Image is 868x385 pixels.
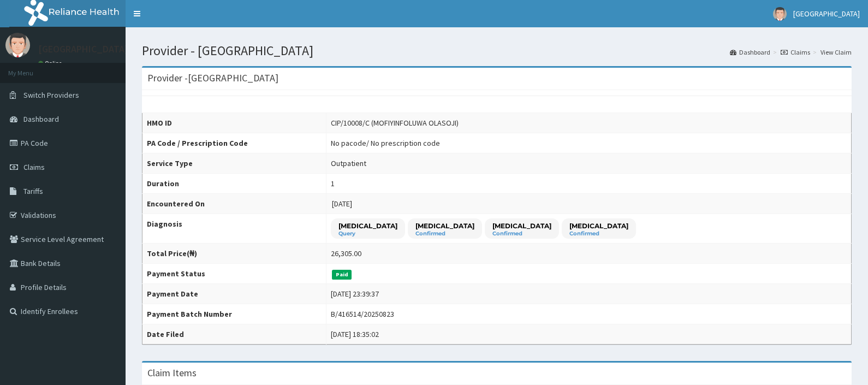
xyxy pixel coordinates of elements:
[338,231,397,236] small: Query
[142,214,326,244] th: Diagnosis
[142,113,326,133] th: HMO ID
[142,153,326,174] th: Service Type
[773,7,787,21] img: User Image
[23,186,43,196] span: Tariffs
[142,194,326,214] th: Encountered On
[147,73,278,83] h3: Provider - [GEOGRAPHIC_DATA]
[147,368,197,378] h3: Claim Items
[492,231,551,236] small: Confirmed
[331,329,379,340] div: [DATE] 18:35:02
[331,288,379,299] div: [DATE] 23:39:37
[331,158,366,169] div: Outpatient
[332,270,352,280] span: Paid
[492,221,551,230] p: [MEDICAL_DATA]
[23,90,79,100] span: Switch Providers
[569,221,628,230] p: [MEDICAL_DATA]
[415,221,474,230] p: [MEDICAL_DATA]
[331,178,335,189] div: 1
[142,44,852,58] h1: Provider - [GEOGRAPHIC_DATA]
[331,309,394,319] div: B/416514/20250823
[569,231,628,236] small: Confirmed
[38,60,64,67] a: Online
[793,9,860,19] span: [GEOGRAPHIC_DATA]
[338,221,397,230] p: [MEDICAL_DATA]
[142,244,326,264] th: Total Price(₦)
[5,33,30,57] img: User Image
[142,174,326,194] th: Duration
[331,117,459,128] div: CIP/10008/C (MOFIYINFOLUWA OLASOJI)
[23,114,59,124] span: Dashboard
[415,231,474,236] small: Confirmed
[142,264,326,284] th: Payment Status
[821,48,852,57] a: View Claim
[142,304,326,324] th: Payment Batch Number
[142,324,326,345] th: Date Filed
[23,162,45,172] span: Claims
[332,199,352,209] span: [DATE]
[781,48,810,57] a: Claims
[331,248,361,259] div: 26,305.00
[142,284,326,304] th: Payment Date
[730,48,770,57] a: Dashboard
[331,138,440,149] div: No pacode / No prescription code
[142,133,326,153] th: PA Code / Prescription Code
[38,44,128,54] p: [GEOGRAPHIC_DATA]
